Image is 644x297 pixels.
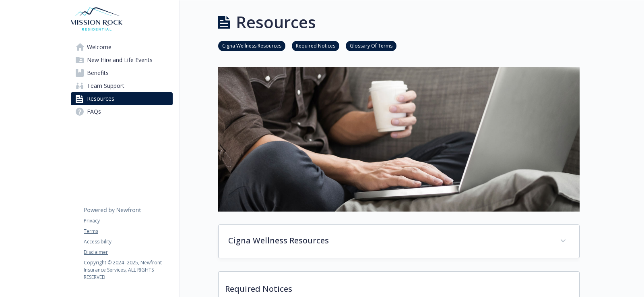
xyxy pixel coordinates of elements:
span: Welcome [87,41,111,54]
span: Resources [87,92,114,105]
div: Cigna Wellness Resources [219,225,579,258]
a: Accessibility [84,238,172,245]
a: Welcome [71,41,173,54]
p: Cigna Wellness Resources [228,235,550,247]
a: New Hire and Life Events [71,54,173,66]
a: Terms [84,228,172,235]
p: Copyright © 2024 - 2025 , Newfront Insurance Services, ALL RIGHTS RESERVED [84,259,172,281]
a: Cigna Wellness Resources [218,42,285,49]
span: FAQs [87,105,101,118]
a: Disclaimer [84,249,172,256]
span: New Hire and Life Events [87,54,153,66]
a: Required Notices [292,42,339,49]
span: Team Support [87,79,124,92]
a: Resources [71,92,173,105]
a: Glossary Of Terms [346,42,396,49]
a: Team Support [71,79,173,92]
a: Privacy [84,217,172,224]
img: resources page banner [218,67,580,212]
a: Benefits [71,66,173,79]
span: Benefits [87,66,109,79]
h1: Resources [236,10,316,34]
a: FAQs [71,105,173,118]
